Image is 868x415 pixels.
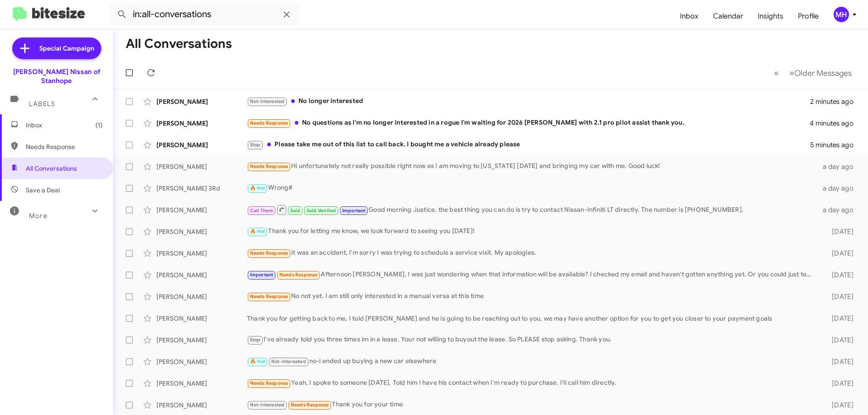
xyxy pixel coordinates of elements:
[156,270,247,280] div: [PERSON_NAME]
[271,359,306,364] span: Not-Interested
[307,208,336,214] span: Sold Verified
[156,119,247,128] div: [PERSON_NAME]
[247,226,817,237] div: Thank you for letting me know, we look forward to seeing you [DATE]!
[789,67,794,79] span: »
[750,3,791,29] a: Insights
[250,272,274,278] span: Important
[250,250,288,256] span: Needs Response
[29,100,55,108] span: Labels
[250,380,288,386] span: Needs Response
[156,336,247,345] div: [PERSON_NAME]
[784,64,857,82] button: Next
[156,249,247,258] div: [PERSON_NAME]
[247,248,817,258] div: It was an accident, I'm sorry I was trying to schedule a service visit. My apologies.
[817,205,861,214] div: a day ago
[156,227,247,236] div: [PERSON_NAME]
[250,185,265,191] span: 🔥 Hot
[156,97,247,106] div: [PERSON_NAME]
[817,249,861,258] div: [DATE]
[29,212,47,220] span: More
[156,162,247,171] div: [PERSON_NAME]
[247,378,817,388] div: Yeah, I spoke to someone [DATE]. Told him I have his contact when I'm ready to purchase. I'll cal...
[810,119,861,128] div: 4 minutes ago
[817,357,861,366] div: [DATE]
[156,140,247,149] div: [PERSON_NAME]
[250,208,274,214] span: Call Them
[817,379,861,388] div: [DATE]
[247,314,817,323] div: Thank you for getting back to me, I told [PERSON_NAME] and he is going to be reaching out to you,...
[12,37,101,59] a: Special Campaign
[673,3,706,29] a: Inbox
[817,227,861,236] div: [DATE]
[342,208,366,214] span: Important
[817,336,861,345] div: [DATE]
[769,64,784,82] button: Previous
[247,118,810,128] div: No questions as I'm no longer interested in a rogue I'm waiting for 2026 [PERSON_NAME] with 2.1 p...
[247,291,817,302] div: No not yet. I am still only interested in a manual versa at this time
[26,186,60,195] span: Save a Deal
[247,400,817,410] div: Thank you for your time
[126,37,232,51] h1: All Conversations
[156,184,247,193] div: [PERSON_NAME] 3Rd
[791,3,826,29] a: Profile
[810,140,861,149] div: 5 minutes ago
[156,401,247,410] div: [PERSON_NAME]
[794,68,852,78] span: Older Messages
[26,142,103,151] span: Needs Response
[279,272,318,278] span: Needs Response
[250,359,265,364] span: 🔥 Hot
[817,314,861,323] div: [DATE]
[39,44,94,53] span: Special Campaign
[250,228,265,234] span: 🔥 Hot
[810,97,861,106] div: 2 minutes ago
[156,379,247,388] div: [PERSON_NAME]
[247,161,817,172] div: Hi unfortunately not really possible right now as I am moving to [US_STATE] [DATE] and bringing m...
[769,64,857,82] nav: Page navigation example
[834,7,849,22] div: MH
[290,208,301,214] span: Sold
[250,294,288,299] span: Needs Response
[817,184,861,193] div: a day ago
[817,162,861,171] div: a day ago
[156,292,247,301] div: [PERSON_NAME]
[291,402,329,408] span: Needs Response
[247,270,817,280] div: Afternoon [PERSON_NAME], I was just wondering when that information will be available? I checked ...
[247,96,810,107] div: No longer interested
[706,3,750,29] a: Calendar
[250,98,285,104] span: Not-Interested
[247,204,817,215] div: Good morning Justice. the best thing you can do is try to contact Nissan-Infiniti LT directly. Th...
[817,270,861,280] div: [DATE]
[95,121,103,130] span: (1)
[26,164,77,173] span: All Conversations
[109,4,299,25] input: Search
[247,356,817,367] div: no-i ended up buying a new car elsewhere
[250,120,288,126] span: Needs Response
[247,335,817,345] div: I've already told you three times im in a lease. Your not willing to buyout the lease. So PLEASE ...
[250,142,261,148] span: Stop
[250,337,261,343] span: Stop
[817,292,861,301] div: [DATE]
[156,205,247,214] div: [PERSON_NAME]
[247,183,817,193] div: Wrong#
[250,402,285,408] span: Not-Interested
[826,7,858,22] button: MH
[817,401,861,410] div: [DATE]
[247,140,810,150] div: Please take me out of this list to call back. I bought me a vehicle already please
[156,357,247,366] div: [PERSON_NAME]
[26,121,103,130] span: Inbox
[250,163,288,169] span: Needs Response
[774,67,779,79] span: «
[156,314,247,323] div: [PERSON_NAME]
